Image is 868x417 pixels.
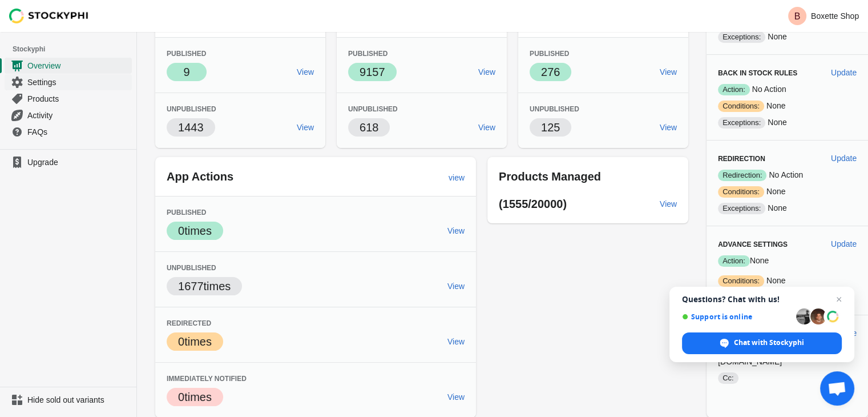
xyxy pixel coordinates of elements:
[784,5,863,27] button: Avatar with initials BBoxette Shop
[660,67,677,77] span: View
[831,239,857,248] span: Update
[718,117,857,129] p: None
[360,119,378,135] p: 618
[718,275,764,287] span: Conditions:
[718,31,857,43] p: None
[27,77,130,88] span: Settings
[27,93,130,105] span: Products
[682,332,842,354] div: Chat with Stockyphi
[718,100,857,112] p: None
[167,209,206,216] span: Published
[718,154,822,163] h3: Redirection
[541,66,560,78] span: 276
[655,194,681,214] a: View
[831,154,857,163] span: Update
[292,62,318,82] a: View
[5,154,132,170] a: Upgrade
[27,394,130,406] span: Hide sold out variants
[5,123,132,140] a: FAQs
[718,84,750,95] span: Action:
[167,50,206,58] span: Published
[718,372,738,384] span: Cc:
[478,67,495,77] span: View
[655,62,681,82] a: View
[5,392,132,408] a: Hide sold out variants
[718,275,857,287] p: None
[718,240,822,249] h3: Advance Settings
[541,121,560,134] span: 125
[443,331,469,352] a: View
[811,11,859,21] p: Boxette Shop
[474,117,500,138] a: View
[5,74,132,90] a: Settings
[734,338,804,348] span: Chat with Stockyphi
[718,101,764,112] span: Conditions:
[5,107,132,123] a: Activity
[360,66,385,78] span: 9157
[530,105,579,113] span: Unpublished
[297,123,314,132] span: View
[13,43,136,55] span: Stockyphi
[178,391,212,403] span: 0 times
[178,280,231,292] span: 1677 times
[27,126,130,138] span: FAQs
[348,50,387,58] span: Published
[826,148,861,169] button: Update
[655,117,681,138] a: View
[443,276,469,296] a: View
[478,123,495,132] span: View
[718,117,765,129] span: Exceptions:
[444,167,469,188] a: view
[499,198,567,210] span: (1555/20000)
[660,199,677,209] span: View
[167,105,216,113] span: Unpublished
[447,337,465,346] span: View
[27,157,130,168] span: Upgrade
[718,69,822,78] h3: Back in Stock Rules
[718,169,857,181] p: No Action
[718,186,857,198] p: None
[794,11,801,21] text: B
[530,50,569,58] span: Published
[447,392,465,402] span: View
[826,234,861,254] button: Update
[447,282,465,291] span: View
[27,60,130,71] span: Overview
[831,68,857,77] span: Update
[499,170,601,183] span: Products Managed
[167,170,233,183] span: App Actions
[183,66,189,78] span: 9
[5,57,132,74] a: Overview
[718,202,857,214] p: None
[443,220,469,241] a: View
[348,105,398,113] span: Unpublished
[820,371,854,406] div: Open chat
[178,121,204,134] span: 1443
[718,255,750,267] span: Action:
[718,170,766,181] span: Redirection:
[447,226,465,235] span: View
[178,224,212,237] span: 0 times
[718,203,765,214] span: Exceptions:
[27,110,130,121] span: Activity
[178,335,212,348] span: 0 times
[167,319,211,327] span: Redirected
[449,173,465,182] span: view
[718,186,764,198] span: Conditions:
[660,123,677,132] span: View
[9,9,89,23] img: Stockyphi
[292,117,318,138] a: View
[718,83,857,95] p: No Action
[718,255,857,267] p: None
[443,387,469,407] a: View
[682,312,792,321] span: Support is online
[474,62,500,82] a: View
[826,62,861,83] button: Update
[718,31,765,43] span: Exceptions:
[788,7,806,25] span: Avatar with initials B
[297,67,314,77] span: View
[167,264,216,272] span: Unpublished
[5,90,132,107] a: Products
[167,375,247,383] span: Immediately Notified
[682,295,842,304] span: Questions? Chat with us!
